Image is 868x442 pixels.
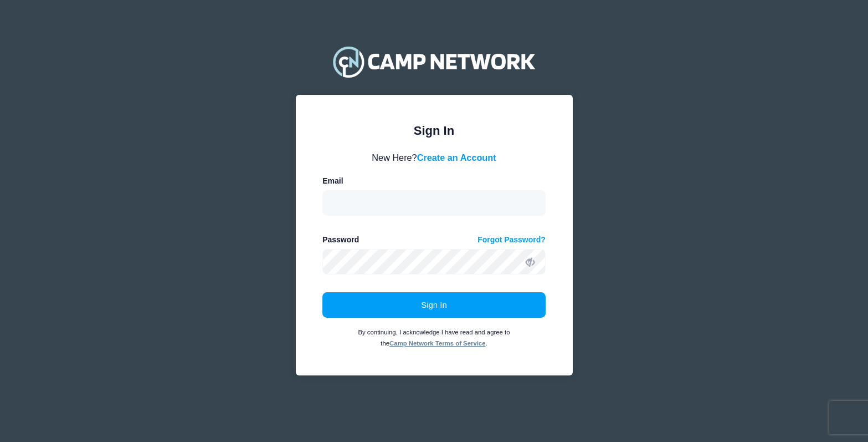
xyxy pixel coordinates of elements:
div: Sign In [322,121,546,140]
img: Camp Network [328,39,540,84]
small: By continuing, I acknowledge I have read and agree to the . [358,329,510,347]
a: Forgot Password? [477,234,546,246]
label: Password [322,234,359,246]
a: Camp Network Terms of Service [389,340,485,347]
a: Create an Account [417,153,496,162]
div: New Here? [322,151,546,164]
button: Sign In [322,292,546,318]
label: Email [322,175,343,187]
